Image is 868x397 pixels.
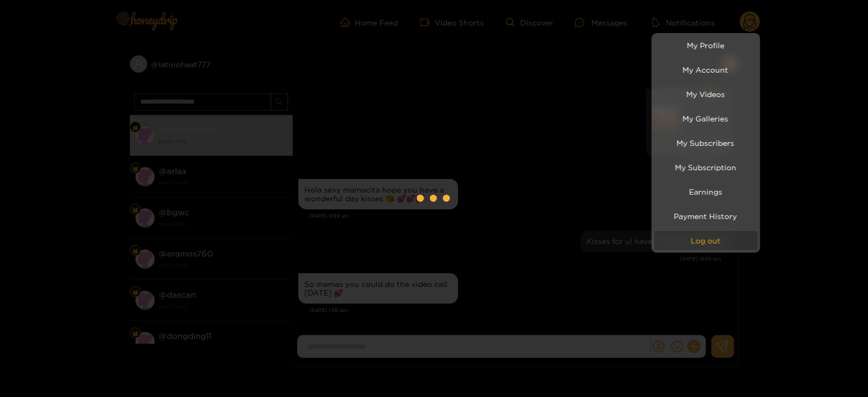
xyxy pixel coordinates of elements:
a: My Account [654,60,758,79]
a: Earnings [654,182,758,201]
a: Payment History [654,207,758,226]
a: My Profile [654,36,758,55]
a: My Subscription [654,158,758,177]
a: My Videos [654,85,758,104]
a: My Subscribers [654,133,758,152]
a: My Galleries [654,109,758,128]
button: Log out [654,231,758,250]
